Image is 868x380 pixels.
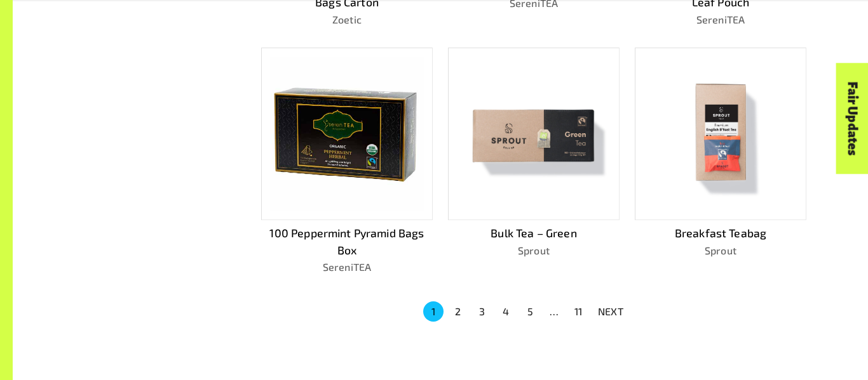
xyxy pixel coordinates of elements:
p: SereniTEA [635,12,806,27]
button: Go to page 4 [496,301,516,322]
button: Go to page 2 [447,301,468,322]
button: Go to page 11 [568,301,588,322]
button: page 1 [423,301,444,322]
div: … [544,304,564,319]
nav: pagination navigation [421,300,631,323]
p: Breakfast Teabag [635,225,806,241]
a: Bulk Tea – GreenSprout [448,48,620,275]
button: Go to page 5 [520,301,540,322]
button: Go to page 3 [471,301,492,322]
p: Sprout [448,243,620,258]
p: Bulk Tea – Green [448,225,620,241]
p: SereniTEA [261,259,433,275]
p: Sprout [635,243,806,258]
button: NEXT [590,300,631,323]
p: NEXT [598,304,623,319]
a: 100 Peppermint Pyramid Bags BoxSereniTEA [261,48,433,275]
a: Breakfast TeabagSprout [635,48,806,275]
p: Zoetic [261,12,433,27]
p: 100 Peppermint Pyramid Bags Box [261,225,433,258]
